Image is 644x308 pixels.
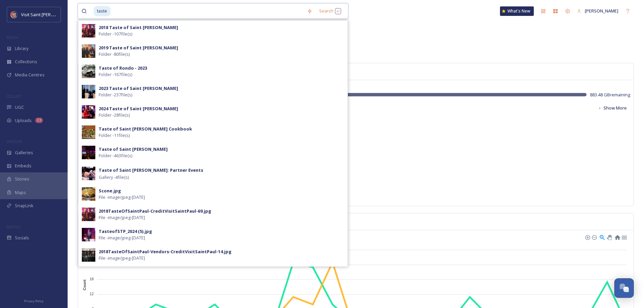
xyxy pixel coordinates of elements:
span: File - image/jpeg - [DATE] [99,255,145,261]
span: SOCIALS [7,224,20,229]
span: Socials [15,235,29,241]
span: Folder - 107 file(s) [99,31,132,37]
span: taste [94,6,111,16]
span: UGC [15,104,24,111]
span: Folder - 167 file(s) [99,71,132,78]
div: 23 [35,118,43,123]
tspan: 12 [90,292,94,296]
img: 14b1f472-c22e-4877-918b-c56119d008b4.jpg [82,85,95,98]
div: Search [316,4,344,18]
a: [PERSON_NAME] [574,4,622,18]
span: 883.48 GB remaining [590,92,630,98]
span: Maps [15,189,26,196]
span: Uploads [15,117,32,124]
span: Visit Saint [PERSON_NAME] [21,11,75,18]
img: 491ce542-27cd-4382-a5e1-6796ed92f884.jpg [82,248,95,262]
span: File - image/jpeg - [DATE] [99,214,145,221]
button: Open Chat [614,278,634,298]
span: Folder - 28 file(s) [99,112,130,118]
span: MEDIA [7,35,19,40]
span: Gallery - 4 file(s) [99,174,129,181]
strong: 2019 Taste of Saint [PERSON_NAME] [99,45,178,51]
img: 79c450e7-c9b9-44c3-a7da-2d4a3bbdd3b5.jpg [82,44,95,58]
div: Scone.jpg [99,188,121,194]
div: Zoom Out [592,235,596,239]
span: Stories [15,176,29,182]
img: 1a1a8b9b-a34c-4243-990f-f2a38f8682a1.jpg [82,228,95,241]
span: Folder - 80 file(s) [99,51,130,57]
span: Privacy Policy [24,299,44,303]
img: 3589ef32-c9c9-40a0-8457-4366ab56f69e.jpg [82,24,95,38]
span: COLLECT [7,94,21,99]
div: Reset Zoom [614,234,620,240]
div: 2018TasteOfSaintPaul-CreditVisitSaintPaul-69.jpg [99,208,211,214]
span: Library [15,45,28,52]
img: Visit%20Saint%20Paul%20Updated%20Profile%20Image.jpg [11,11,18,18]
span: Folder - 463 file(s) [99,152,132,159]
div: Selection Zoom [599,234,605,240]
img: 65c98dbf-d87d-498a-812b-59ec7df418c8.jpg [82,146,95,159]
a: Privacy Policy [24,297,44,305]
img: 0d196c09-16a1-448d-a3b8-abd1d784fc97.jpg [82,167,95,180]
img: 55604770-73be-491c-a9b7-690ae75563d1.jpg [82,65,95,78]
strong: Taste of Saint [PERSON_NAME]: Partner Events [99,167,203,173]
strong: Taste of Rondo - 2023 [99,65,147,71]
span: [PERSON_NAME] [585,8,618,14]
span: File - image/jpeg - [DATE] [99,235,145,241]
text: Count [82,280,87,290]
span: File - image/jpeg - [DATE] [99,194,145,200]
div: Menu [621,234,627,240]
div: Zoom In [585,235,590,239]
div: TasteofSTP_2024 (5).jpg [99,228,152,235]
span: Galleries [15,149,33,156]
img: e3f2f390-bda5-426c-8ba4-8b3ee1a12933.jpg [82,105,95,119]
tspan: 18 [90,277,94,281]
img: 95bb75be-98c8-4ebc-a3c8-9a4b93f6a845.jpg [82,187,95,201]
strong: 2023 Taste of Saint [PERSON_NAME] [99,85,178,91]
div: 2018TasteOfSaintPaul-Vendors-CreditVisitSaintPaul-14.jpg [99,248,232,255]
strong: Taste of Saint [PERSON_NAME] [99,146,168,152]
span: Media Centres [15,72,45,78]
img: 3589ef32-c9c9-40a0-8457-4366ab56f69e.jpg [82,208,95,221]
span: WIDGETS [7,139,22,144]
img: 20814d29-9436-4155-9993-c8cc994f35b7.jpg [82,125,95,139]
span: Folder - 237 file(s) [99,92,132,98]
span: Collections [15,58,37,65]
span: Folder - 11 file(s) [99,132,130,139]
div: Panning [607,235,611,239]
span: Embeds [15,163,31,169]
a: What's New [500,6,534,16]
span: SnapLink [15,203,33,209]
strong: 2024 Taste of Saint [PERSON_NAME] [99,105,178,112]
strong: 2018 Taste of Saint [PERSON_NAME] [99,24,178,30]
strong: Taste of Saint [PERSON_NAME] Cookbook [99,126,192,132]
button: Show More [594,101,630,115]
